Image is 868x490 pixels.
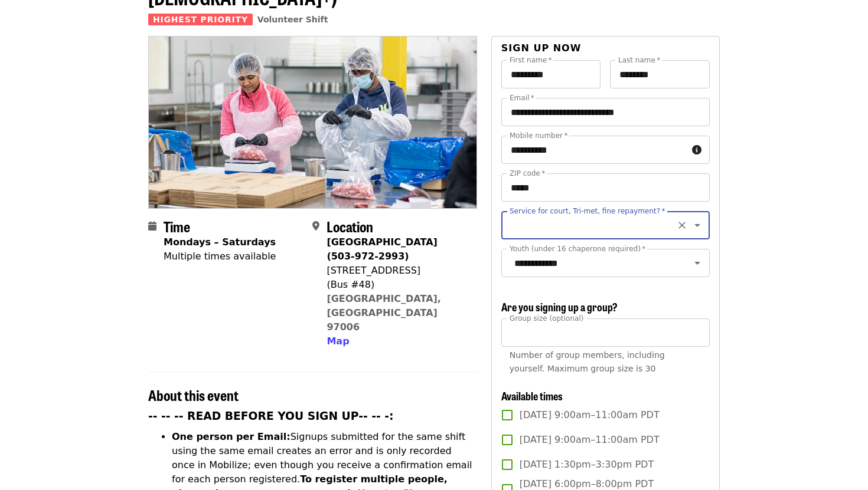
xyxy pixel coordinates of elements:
span: Number of group members, including yourself. Maximum group size is 30 [510,350,665,373]
label: Youth (under 16 chaperone required) [510,245,645,252]
span: [DATE] 1:30pm–3:30pm PDT [520,458,654,472]
label: Last name [618,57,660,64]
span: Are you signing up a group? [501,299,618,314]
button: Open [689,217,706,234]
i: map-marker-alt icon [312,221,319,232]
span: Highest Priority [148,14,253,25]
input: Email [501,98,710,126]
span: Location [327,216,373,236]
label: Mobile number [510,132,567,139]
span: Time [164,216,190,236]
input: ZIP code [501,173,710,202]
span: Available times [501,388,563,403]
input: First name [501,60,601,88]
input: Last name [610,60,710,88]
strong: [GEOGRAPHIC_DATA] (503-972-2993) [327,236,437,262]
img: Oct/Nov/Dec - Beaverton: Repack/Sort (age 10+) organized by Oregon Food Bank [149,37,477,208]
label: Service for court, Tri-met, fine repayment? [510,208,665,215]
span: [DATE] 9:00am–11:00am PDT [520,408,660,422]
span: Map [327,336,349,347]
a: Volunteer Shift [257,15,328,24]
label: First name [510,57,552,64]
span: Sign up now [501,42,582,54]
span: Group size (optional) [510,314,583,322]
input: [object Object] [501,318,710,347]
i: calendar icon [148,221,156,232]
strong: One person per Email: [172,431,291,442]
label: Email [510,94,534,101]
div: Multiple times available [164,249,276,264]
div: [STREET_ADDRESS] [327,264,467,278]
i: circle-info icon [692,144,701,156]
strong: Mondays – Saturdays [164,236,276,248]
label: ZIP code [510,170,545,177]
button: Clear [674,217,690,234]
a: [GEOGRAPHIC_DATA], [GEOGRAPHIC_DATA] 97006 [327,293,441,333]
span: About this event [148,384,239,405]
strong: -- -- -- READ BEFORE YOU SIGN UP-- -- -: [148,410,394,422]
div: (Bus #48) [327,278,467,292]
span: [DATE] 9:00am–11:00am PDT [520,433,660,447]
input: Mobile number [501,136,687,164]
button: Map [327,334,349,348]
button: Open [689,255,706,271]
